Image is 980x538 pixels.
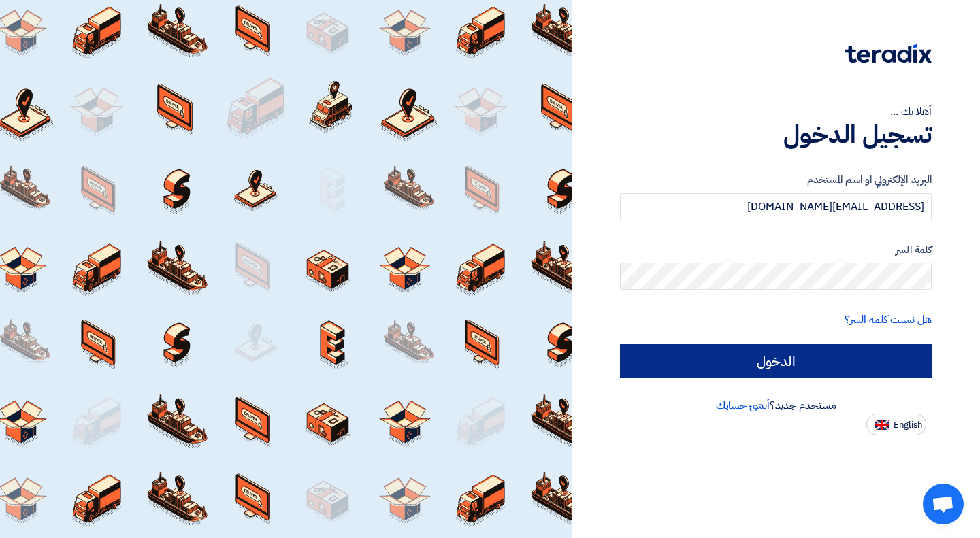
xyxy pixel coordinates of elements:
a: هل نسيت كلمة السر؟ [845,312,932,328]
img: en-US.png [875,420,889,430]
img: Teradix logo [845,44,932,63]
div: أهلا بك ... [620,103,932,120]
div: مستخدم جديد؟ [620,397,932,414]
input: الدخول [620,344,932,378]
a: أنشئ حسابك [716,397,770,414]
h1: تسجيل الدخول [620,120,932,150]
div: Open chat [923,484,964,524]
label: البريد الإلكتروني او اسم المستخدم [620,172,932,188]
label: كلمة السر [620,242,932,258]
button: English [866,414,926,435]
span: English [894,420,922,430]
input: أدخل بريد العمل الإلكتروني او اسم المستخدم الخاص بك ... [620,193,932,220]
